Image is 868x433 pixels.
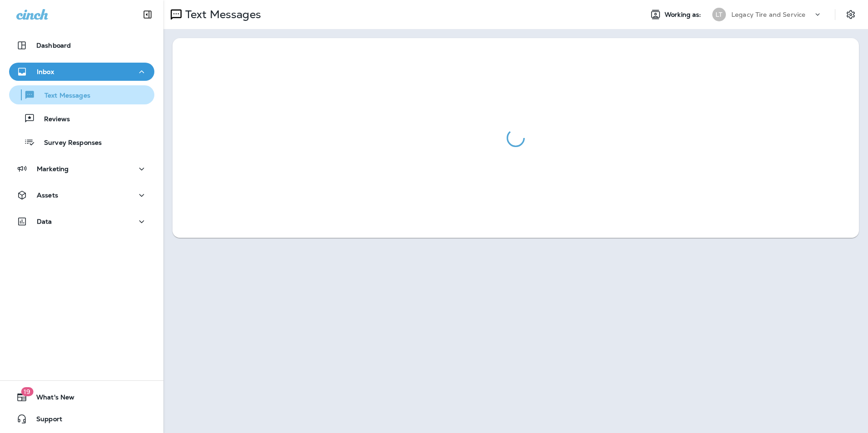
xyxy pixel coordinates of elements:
[27,394,74,404] span: What's New
[36,42,71,49] p: Dashboard
[9,388,154,406] button: 19What's New
[843,6,859,23] button: Settings
[9,36,154,54] button: Dashboard
[9,212,154,231] button: Data
[712,8,726,21] div: LT
[9,63,154,81] button: Inbox
[21,387,33,396] span: 19
[37,218,52,225] p: Data
[135,5,160,24] button: Collapse Sidebar
[9,85,154,104] button: Text Messages
[35,92,90,100] p: Text Messages
[37,165,69,172] p: Marketing
[37,68,54,75] p: Inbox
[731,11,805,18] p: Legacy Tire and Service
[37,192,58,199] p: Assets
[27,415,62,426] span: Support
[9,109,154,128] button: Reviews
[9,160,154,178] button: Marketing
[9,186,154,204] button: Assets
[9,410,154,428] button: Support
[35,115,70,124] p: Reviews
[665,11,703,19] span: Working as:
[35,139,102,148] p: Survey Responses
[182,8,261,21] p: Text Messages
[9,133,154,152] button: Survey Responses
